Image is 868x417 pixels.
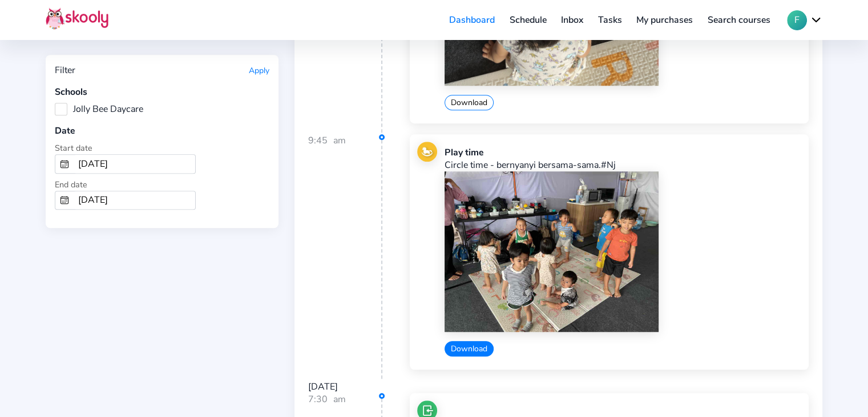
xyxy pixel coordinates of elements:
[787,10,822,30] button: Fchevron down outline
[55,191,74,210] button: calendar outline
[445,341,494,356] button: Download
[60,159,69,169] ion-icon: calendar outline
[74,191,195,210] input: To Date
[249,65,269,76] button: Apply
[445,171,659,332] img: 202412070841063750924647068475104802108682963943202508110247407628205592563899.jpg
[554,11,591,29] a: Inbox
[502,11,554,29] a: Schedule
[74,155,195,173] input: From Date
[700,11,778,29] a: Search courses
[629,11,700,29] a: My purchases
[60,195,69,205] ion-icon: calendar outline
[445,95,494,110] button: Download
[445,146,801,159] div: Play time
[591,11,629,29] a: Tasks
[55,125,269,137] div: Date
[55,155,74,173] button: calendar outline
[55,179,87,190] span: End date
[442,11,502,29] a: Dashboard
[445,159,801,171] p: Circle time - bernyanyi bersama-sama.#Nj
[55,64,75,77] div: Filter
[55,142,92,154] span: Start date
[55,86,269,98] div: Schools
[308,380,809,393] div: [DATE]
[417,142,437,162] img: play.jpg
[55,103,143,115] label: Jolly Bee Daycare
[308,134,383,379] div: 9:45
[46,7,108,30] img: Skooly
[333,134,346,379] div: am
